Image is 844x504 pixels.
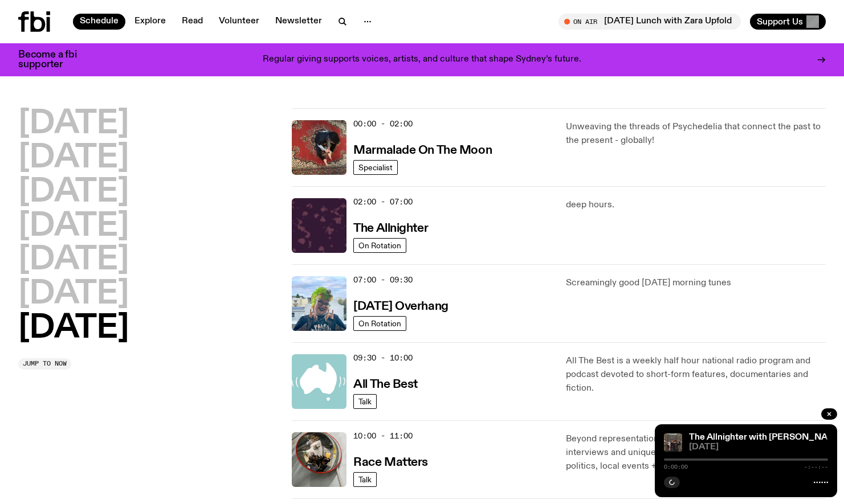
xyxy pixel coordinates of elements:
button: [DATE] [18,244,129,276]
a: On Rotation [353,238,406,253]
p: All The Best is a weekly half hour national radio program and podcast devoted to short-form featu... [566,354,826,395]
button: Jump to now [18,358,71,370]
span: 0:00:00 [664,464,688,470]
span: Jump to now [23,360,67,367]
button: [DATE] [18,108,129,140]
span: 07:00 - 09:30 [353,274,413,285]
a: Specialist [353,160,398,175]
a: Race Matters [353,454,428,469]
p: Screamingly good [DATE] morning tunes [566,276,826,290]
a: Marmalade On The Moon [353,142,492,157]
button: [DATE] [18,177,129,208]
a: Schedule [73,14,125,30]
p: Regular giving supports voices, artists, and culture that shape Sydney’s future. [263,55,581,65]
img: A photo of the Race Matters team taken in a rear view or "blindside" mirror. A bunch of people of... [292,432,346,487]
a: Talk [353,394,377,409]
p: deep hours. [566,198,826,212]
button: [DATE] [18,142,129,174]
a: All The Best [353,376,418,391]
span: Support Us [757,17,803,27]
button: [DATE] [18,313,129,345]
h3: Become a fbi supporter [18,50,91,69]
h3: The Allnighter [353,223,428,235]
a: On Rotation [353,316,406,331]
p: Beyond representation. Anti-racist radio with in-depth interviews and unique story telling spanni... [566,432,826,473]
span: Specialist [358,163,393,172]
p: Unweaving the threads of Psychedelia that connect the past to the present - globally! [566,120,826,147]
span: -:--:-- [804,464,828,470]
h3: Marmalade On The Moon [353,145,492,157]
button: On Air[DATE] Lunch with Zara Upfold [558,14,741,30]
img: Tommy - Persian Rug [292,120,346,175]
span: [DATE] [689,443,828,452]
a: The Allnighter [353,220,428,235]
a: Newsletter [268,14,329,30]
a: Talk [353,472,377,487]
span: 02:00 - 07:00 [353,196,413,207]
a: Explore [128,14,173,30]
button: Support Us [750,14,826,30]
span: Talk [358,476,372,484]
span: 00:00 - 02:00 [353,118,413,129]
a: [DATE] Overhang [353,298,448,313]
h3: All The Best [353,379,418,391]
a: Volunteer [212,14,266,30]
h3: Race Matters [353,457,428,469]
span: On Rotation [358,319,401,328]
span: On Rotation [358,241,401,250]
h3: [DATE] Overhang [353,301,448,313]
a: Read [175,14,210,30]
span: 09:30 - 10:00 [353,353,413,363]
button: [DATE] [18,278,129,310]
span: Talk [358,398,372,406]
button: [DATE] [18,211,129,243]
span: 10:00 - 11:00 [353,431,413,441]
